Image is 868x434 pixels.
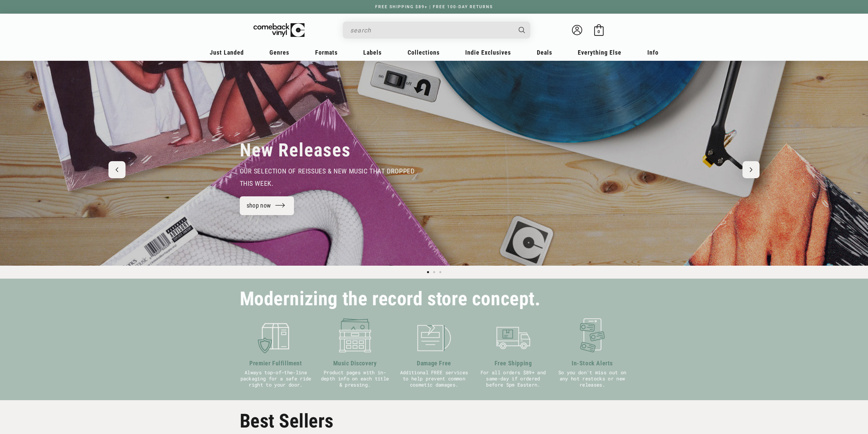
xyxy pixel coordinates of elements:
[368,4,500,9] a: FREE SHIPPING $89+ | FREE 100-DAY RETURNS
[537,49,552,56] span: Deals
[431,269,437,275] button: Load slide 2 of 3
[240,369,312,388] p: Always top-of-the-line packaging for a safe ride right to your door.
[398,359,470,368] h3: Damage Free
[319,369,391,388] p: Product pages with in-depth info on each title & pressing.
[269,49,289,56] span: Genres
[556,359,629,368] h3: In-Stock Alerts
[398,369,470,388] p: Additional FREE services to help prevent common cosmetic damages.
[578,49,621,56] span: Everything Else
[240,359,312,368] h3: Premier Fulfillment
[350,23,512,37] input: search
[363,49,382,56] span: Labels
[240,410,629,432] h2: Best Sellers
[425,269,431,275] button: Load slide 1 of 3
[465,49,511,56] span: Indie Exclusives
[240,196,294,215] a: shop now
[240,291,541,307] h2: Modernizing the record store concept.
[647,49,659,56] span: Info
[240,139,351,162] h2: New Releases
[343,22,530,39] div: Search
[437,269,443,275] button: Load slide 3 of 3
[315,49,338,56] span: Formats
[319,359,391,368] h3: Music Discovery
[108,161,126,178] button: Previous slide
[598,29,600,34] span: 0
[742,161,760,178] button: Next slide
[556,369,629,388] p: So you don't miss out on any hot restocks or new releases.
[210,49,244,56] span: Just Landed
[477,359,549,368] h3: Free Shipping
[240,167,415,187] span: our selection of reissues & new music that dropped this week.
[408,49,440,56] span: Collections
[513,22,531,39] button: Search
[477,369,549,388] p: For all orders $89+ and same-day if ordered before 5pm Eastern.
